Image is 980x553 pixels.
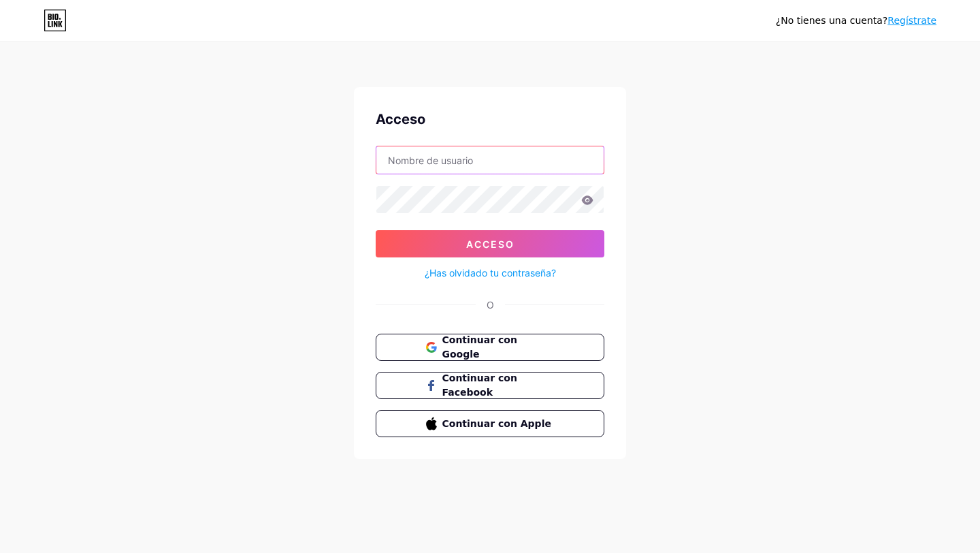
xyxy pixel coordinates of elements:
input: Nombre de usuario [376,146,604,174]
font: Continuar con Google [442,334,517,360]
font: ¿No tienes una cuenta? [776,15,887,26]
button: Acceso [376,230,604,257]
button: Continuar con Apple [376,410,604,437]
a: Regístrate [887,15,936,26]
button: Continuar con Google [376,334,604,361]
font: ¿Has olvidado tu contraseña? [425,267,556,279]
button: Continuar con Facebook [376,372,604,399]
font: Acceso [466,238,514,250]
font: Continuar con Apple [442,418,551,429]
font: O [487,299,494,311]
a: ¿Has olvidado tu contraseña? [425,266,556,280]
font: Acceso [376,111,425,127]
font: Continuar con Facebook [442,373,517,398]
